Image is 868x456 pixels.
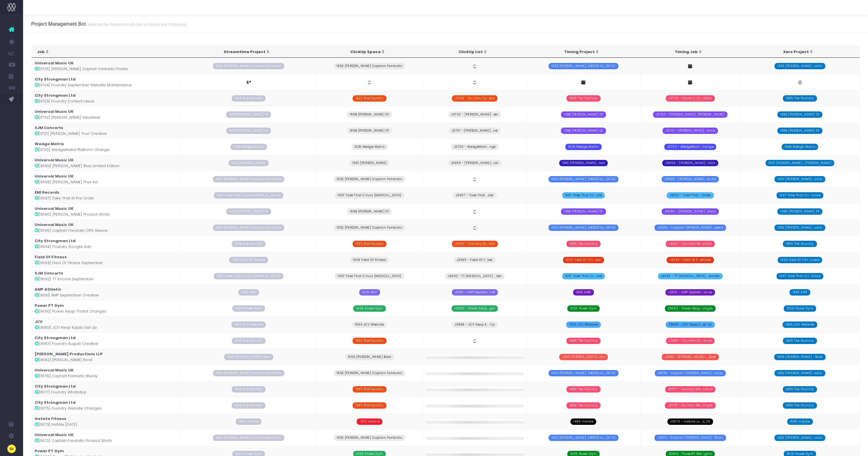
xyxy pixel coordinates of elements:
strong: City Strongman Ltd [35,384,76,389]
span: 1652 [PERSON_NAME]...astic [775,176,825,182]
span: 1657 Take That Cir...ncore [777,273,824,279]
th: Job: activate to sort column ascending [32,46,181,58]
td: [3678] Captain Fantastic Bluray [32,365,181,381]
img: xero-bw.png [798,80,802,85]
span: 1658 [PERSON_NAME] Of [561,208,606,215]
td: [3690] Power Keap Trialist Changes [32,300,181,316]
span: 1546 AMP [238,289,259,296]
span: J3694 - Foundry Go...e Ads [666,241,715,247]
span: 1546 AMP [359,289,380,296]
span: J3687 - Foundry Au...ative [666,338,714,344]
img: timing-bw.png [688,64,692,68]
span: 1652 [PERSON_NAME]...[MEDICAL_DATA] [549,63,618,69]
strong: JCV [35,319,42,324]
th: ClickUp List: activate to sort column ascending [423,46,527,58]
img: timing-bw.png [581,80,585,85]
span: J3702 - [PERSON_NAME]...[PERSON_NAME] [653,111,727,118]
span: J3690 - Power Keap...anges [665,305,716,312]
td: [3696] [PERSON_NAME] Product Shots [32,203,181,219]
span: 1595 The Foundry [783,386,817,393]
td: [3682] [PERSON_NAME] Book [32,349,181,365]
span: J3682 - [PERSON_NAME] ... Book [662,354,719,360]
span: 1603 Field Of Fitness [350,257,389,263]
span: 1658 [PERSON_NAME] Of [226,208,271,215]
th: Streamtime Project: activate to sort column ascending [181,46,316,58]
strong: Universal Music UK [35,432,74,438]
span: 1657 Take That Cirucs [MEDICAL_DATA] [214,273,283,279]
img: clickup-bw.png [473,80,477,85]
span: 1658 [PERSON_NAME] Of [347,111,392,118]
td: [3689] JCV Keap Kajabi Set Up [32,316,181,332]
span: 1542 [PERSON_NAME]...nds [559,160,607,166]
span: J3695 - Captain [PERSON_NAME]...leeve [654,225,726,231]
td: [3702] [PERSON_NAME] Visualiser [32,106,181,122]
div: Timing Job [646,49,732,55]
td: [3687] Foundry August Creative [32,332,181,349]
span: 1603 Field Of Fitn...tness [778,257,822,263]
span: 1652 [PERSON_NAME]...astic [775,435,825,441]
span: J3703 - Foundry Co...eas [452,95,497,102]
small: Replicate the Streamtime job plan in ClickUp and Timing App. [86,21,187,27]
th: Timing Project: activate to sort column ascending [527,46,641,58]
strong: Wedge Matrix [35,141,64,147]
span: 1658 [PERSON_NAME] Of [777,111,822,118]
td: [3699] [PERSON_NAME] Blue Limited Edition [32,155,181,171]
span: 1599 Instate [357,418,382,425]
strong: Power PT Gym [35,303,64,308]
img: timing-bw.png [688,80,692,85]
img: clickup-bw.png [473,226,477,230]
span: J3701 - [PERSON_NAME]...ative [663,128,718,134]
div: ClickUp Space [321,49,414,55]
span: 1603 Field Of Fitness [229,257,268,263]
span: J3699 - [PERSON_NAME]...ion [448,160,502,166]
td: [3692] TT Encore September [32,268,181,284]
span: 1657 Take That Cir...ore [562,273,605,279]
span: 1595 The Foundry [353,95,387,102]
span: 1603 Field Of Fitn...ess [563,257,604,263]
span: 1595 The Foundry [783,338,817,344]
td: [3705] [PERSON_NAME] Captain Fantastic Poster [32,58,181,74]
span: 1658 [PERSON_NAME] Of [226,111,271,118]
span: 1657 Take That Cirucs [MEDICAL_DATA] [335,273,404,279]
span: J3694 - Foundry Go...Ads [452,241,498,247]
h3: Project Management Bot [31,21,187,27]
span: J3690 - Power Keap...ges [452,305,498,312]
img: images/default_profile_image.png [7,444,16,453]
span: 1652 [PERSON_NAME] Captain Fantastic [334,435,405,441]
span: 1652 [PERSON_NAME] Captain Fantastic [334,176,405,182]
span: 1657 Take That Cir...ncore [777,192,824,199]
td: [3698] [PERSON_NAME] Pres Ad [32,171,181,187]
td: [3675] Foundry Website Changes [32,397,181,413]
span: 1652 [PERSON_NAME]...[MEDICAL_DATA] [549,370,618,376]
strong: Universal Music UK [35,222,74,227]
td: [3704] Foundry September Website Maintenance [32,74,181,90]
span: 1652 [PERSON_NAME] Captain Fantastic [213,176,285,182]
th: Xero Project: activate to sort column ascending [740,46,860,58]
span: 1659 [PERSON_NAME] Book [345,354,394,360]
span: 1595 The Foundry [783,95,817,102]
span: J3672 - Captain [PERSON_NAME]...Shots [654,435,726,441]
td: [3673] Instate [DATE] [32,413,181,429]
td: [3697] Take That 10 Pre Order [32,187,181,203]
strong: Field Of Fitness [35,254,67,260]
div: ClickUp List [428,49,518,55]
span: 1599 Instate [236,418,261,425]
span: 1652 [PERSON_NAME] Captain Fantastic [213,63,285,69]
strong: SJM Concerts [35,125,63,130]
td: [3672] Captain Fanstatic Product Shots [32,429,181,446]
td: [3695] Captain Fanstatic DPS Sleeve [32,219,181,236]
span: 1658 [PERSON_NAME] Of [347,128,392,134]
span: J3691 - AMP Septem...ative [665,289,715,296]
span: 1657 Take That Cirucs [MEDICAL_DATA] [214,192,283,199]
span: 1542 [PERSON_NAME] [229,160,269,166]
span: 1599 Instate [570,418,596,425]
img: clickup-bw.png [473,210,477,214]
span: J3697 - Take That ...Order [667,192,714,199]
span: 1659 [PERSON_NAME] Book [224,354,273,360]
div: Streamtime Project [186,49,307,55]
span: 1595 The Foundry [566,402,601,409]
img: clickup-bw.png [367,80,372,85]
span: 1606 Power Gym [567,305,600,312]
span: 1652 [PERSON_NAME] Captain Fantastic [213,370,285,376]
span: 1652 [PERSON_NAME]...astic [775,370,825,376]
